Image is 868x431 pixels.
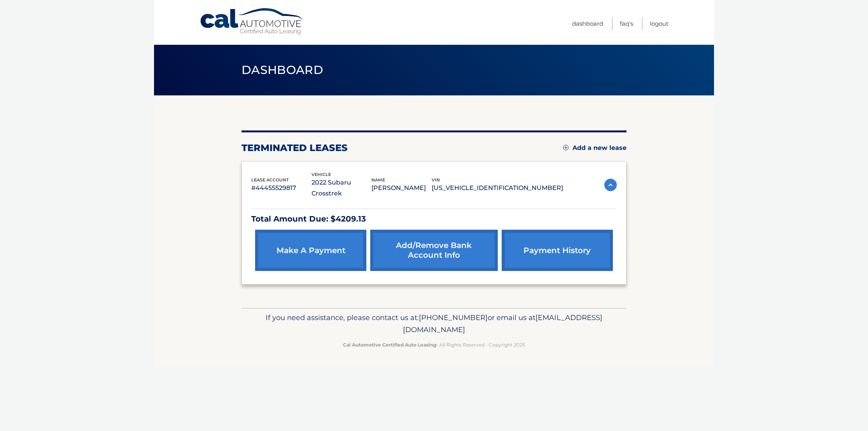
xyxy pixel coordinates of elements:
[241,63,323,77] span: Dashboard
[251,212,617,226] p: Total Amount Due: $4209.13
[371,183,432,194] p: [PERSON_NAME]
[371,177,385,183] span: name
[311,172,331,177] span: vehicle
[604,179,617,191] img: accordion-active.svg
[620,17,633,30] a: FAQ's
[650,17,668,30] a: Logout
[432,177,440,183] span: vin
[241,142,348,154] h2: terminated leases
[572,17,603,30] a: Dashboard
[370,230,497,271] a: Add/Remove bank account info
[432,183,563,194] p: [US_VEHICLE_IDENTIFICATION_NUMBER]
[247,311,621,336] p: If you need assistance, please contact us at: or email us at
[563,144,626,152] a: Add a new lease
[502,230,613,271] a: payment history
[247,341,621,349] p: - All Rights Reserved - Copyright 2025
[251,177,289,183] span: lease account
[343,342,436,348] strong: Cal Automotive Certified Auto Leasing
[199,8,304,35] a: Cal Automotive
[255,230,366,271] a: make a payment
[419,313,488,322] span: [PHONE_NUMBER]
[563,145,569,150] img: add.svg
[311,177,372,199] p: 2022 Subaru Crosstrek
[251,183,311,194] p: #44455529817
